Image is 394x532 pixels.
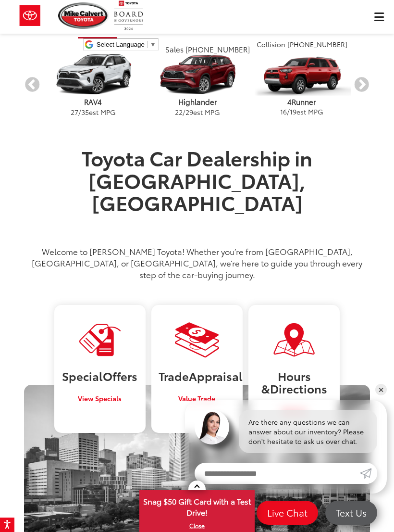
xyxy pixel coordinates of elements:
img: Agent profile photo [195,410,229,444]
span: 29 [185,107,193,117]
span: 27 [71,107,78,117]
span: 16 [280,107,287,116]
span: Snag $50 Gift Card with a Test Drive! [140,491,254,520]
p: 4Runner [249,97,354,107]
img: Toyota Highlander [148,53,246,96]
a: SpecialOffers View Specials [54,305,146,433]
span: ▼ [150,41,156,48]
div: Are there any questions we can answer about our inventory? Please don't hesitate to ask us over c... [239,410,377,453]
h3: Hours & Directions [256,369,332,395]
p: / est MPG [145,107,249,117]
span: 35 [81,107,89,117]
h3: Special Offers [62,369,138,382]
img: Toyota 4Runner [252,53,351,96]
span: 22 [175,107,183,117]
p: / est MPG [249,107,354,116]
img: Visit Our Dealership [175,322,219,358]
a: Text Us [325,501,377,525]
span: 19 [290,107,296,116]
span: Value Trade [178,393,215,403]
a: Hours &Directions Visit Us [248,305,340,433]
p: RAV4 [41,97,145,107]
span: Collision [257,39,285,49]
a: Select Language​ [97,41,156,48]
p: Welcome to [PERSON_NAME] Toyota! Whether you’re from [GEOGRAPHIC_DATA], [GEOGRAPHIC_DATA], or [GE... [24,245,370,280]
span: Text Us [331,507,371,519]
span: Select Language [97,41,145,48]
img: Toyota RAV4 [43,53,142,96]
span: View Specials [78,393,122,403]
button: Previous [24,76,41,93]
p: Highlander [145,97,249,107]
span: [PHONE_NUMBER] [185,44,250,54]
input: Enter your message [195,463,360,484]
a: Submit [360,463,377,484]
p: / est MPG [41,107,145,117]
span: [PHONE_NUMBER] [287,39,347,49]
h1: Toyota Car Dealership in [GEOGRAPHIC_DATA], [GEOGRAPHIC_DATA] [24,146,370,235]
aside: carousel [24,45,370,125]
span: Live Chat [262,507,312,519]
img: Visit Our Dealership [272,322,316,358]
span: Sales [165,44,184,54]
img: Visit Our Dealership [78,322,122,358]
a: TradeAppraisal Value Trade [151,305,243,433]
img: Mike Calvert Toyota [58,2,109,29]
button: Next [353,76,370,93]
h3: Trade Appraisal [159,369,235,382]
a: Live Chat [257,501,318,525]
